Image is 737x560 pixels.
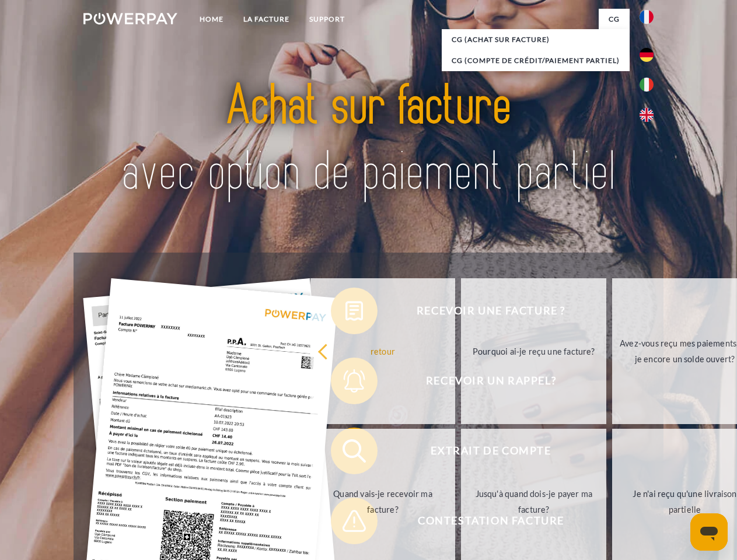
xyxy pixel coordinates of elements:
iframe: Bouton de lancement de la fenêtre de messagerie [690,513,728,551]
div: retour [317,343,449,359]
a: LA FACTURE [233,9,299,30]
img: fr [640,10,654,24]
img: logo-powerpay-white.svg [83,13,177,24]
a: CG (Compte de crédit/paiement partiel) [442,50,630,71]
div: Jusqu'à quand dois-je payer ma facture? [468,486,599,517]
a: Home [190,9,233,30]
img: it [640,78,654,92]
a: CG [599,9,630,30]
a: Support [299,9,355,30]
a: CG (achat sur facture) [442,29,630,50]
div: Quand vais-je recevoir ma facture? [317,486,449,517]
div: Pourquoi ai-je reçu une facture? [468,343,599,359]
img: title-powerpay_fr.svg [111,56,626,223]
img: en [640,108,654,122]
img: de [640,48,654,62]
